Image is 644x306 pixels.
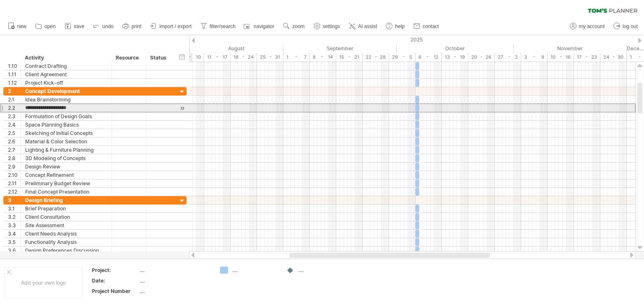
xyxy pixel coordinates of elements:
[8,104,21,112] div: 2.2
[25,79,107,87] div: Project Kick-off
[623,23,638,29] span: log out
[521,53,548,62] div: 3 - 9
[166,44,283,53] div: August 2025
[25,230,107,238] div: Client Needs Analysis
[514,44,627,53] div: November 2025
[44,23,56,29] span: open
[132,23,141,29] span: print
[363,53,389,62] div: 22 - 28
[283,44,397,53] div: September 2025
[495,53,521,62] div: 27 - 2
[178,53,204,62] div: 4 - 10
[25,196,107,204] div: Design Briefing
[8,230,21,238] div: 3.4
[198,21,238,32] a: filter/search
[25,70,107,78] div: Client Agreement
[62,21,87,32] a: save
[25,54,107,62] div: Activity
[25,154,107,162] div: 3D Modeling of Concepts
[25,188,107,196] div: Final Concept Presentation
[116,54,141,62] div: Resource
[8,188,21,196] div: 2.12
[8,62,21,70] div: 1.10
[25,62,107,70] div: Contract Drafting
[8,137,21,145] div: 2.6
[8,129,21,137] div: 2.5
[336,53,363,62] div: 15 - 21
[204,53,231,62] div: 11 - 17
[8,121,21,129] div: 2.4
[257,53,283,62] div: 25 - 31
[91,21,116,32] a: undo
[8,163,21,171] div: 2.9
[92,288,138,295] div: Project Number
[25,87,107,95] div: Concept Development
[8,196,21,204] div: 3
[33,21,58,32] a: open
[415,53,442,62] div: 6 - 12
[25,129,107,137] div: Sketching of Initial Concepts
[8,79,21,87] div: 1.12
[281,21,307,32] a: zoom
[25,246,107,254] div: Design Preferences Discussion
[25,163,107,171] div: Design Review
[8,154,21,162] div: 2.8
[423,23,439,29] span: contact
[299,267,344,274] div: ....
[8,96,21,104] div: 2.1
[150,54,169,62] div: Status
[468,53,495,62] div: 20 - 26
[17,23,26,29] span: new
[25,137,107,145] div: Material & Color Selection
[323,23,340,29] span: settings
[25,171,107,179] div: Concept Refinement
[178,104,186,113] div: scroll to activity
[210,23,236,29] span: filter/search
[159,23,192,29] span: import / export
[283,53,310,62] div: 1 - 7
[397,44,514,53] div: October 2025
[574,53,600,62] div: 17 - 23
[411,21,441,32] a: contact
[25,146,107,154] div: Lighting & Furniture Planning
[8,171,21,179] div: 2.10
[8,146,21,154] div: 2.7
[8,213,21,221] div: 3.2
[148,21,194,32] a: import / export
[8,179,21,187] div: 2.11
[25,238,107,246] div: Functionality Analysis
[8,205,21,213] div: 3.1
[389,53,415,62] div: 29 - 5
[395,23,405,29] span: help
[25,213,107,221] div: Client Consultation
[358,23,377,29] span: AI assist
[611,21,640,32] a: log out
[140,277,210,284] div: ....
[25,121,107,129] div: Space Planning Basics
[92,277,138,284] div: Date:
[74,23,84,29] span: save
[579,23,605,29] span: my account
[25,112,107,120] div: Formulation of Design Goals
[25,179,107,187] div: Preliminary Budget Review
[8,238,21,246] div: 3.5
[310,53,336,62] div: 8 - 14
[548,53,574,62] div: 10 - 16
[25,205,107,213] div: Brief Preparation
[4,267,83,298] div: Add your own logo
[231,53,257,62] div: 18 - 24
[8,221,21,229] div: 3.3
[8,246,21,254] div: 3.6
[92,267,138,274] div: Project:
[254,23,274,29] span: navigator
[600,53,627,62] div: 24 - 30
[232,267,278,274] div: ....
[242,21,277,32] a: navigator
[25,221,107,229] div: Site Assessment
[384,21,407,32] a: help
[8,112,21,120] div: 2.3
[347,21,379,32] a: AI assist
[442,53,468,62] div: 13 - 19
[140,288,210,295] div: ....
[292,23,304,29] span: zoom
